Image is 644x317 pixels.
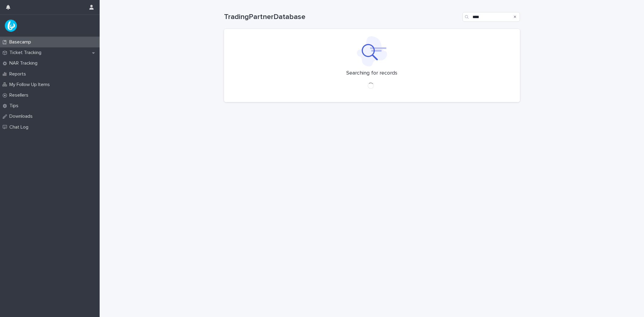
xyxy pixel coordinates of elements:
p: NAR Tracking [7,60,42,66]
input: Search [463,12,520,22]
p: Tips [7,103,23,109]
p: Basecamp [7,39,36,45]
h1: TradingPartnerDatabase [224,13,460,21]
p: Searching for records [346,70,397,77]
p: Downloads [7,114,37,119]
p: Ticket Tracking [7,50,46,56]
img: UPKZpZA3RCu7zcH4nw8l [5,20,17,32]
p: Reports [7,71,31,77]
p: Resellers [7,92,33,98]
p: My Follow Up Items [7,82,55,88]
p: Chat Log [7,124,33,130]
